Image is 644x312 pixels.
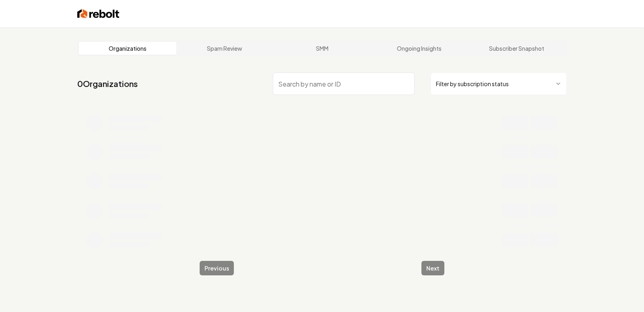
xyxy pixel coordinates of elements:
[77,78,138,89] a: 0Organizations
[468,42,565,55] a: Subscriber Snapshot
[273,42,371,55] a: SMM
[176,42,274,55] a: Spam Review
[371,42,468,55] a: Ongoing Insights
[77,8,120,19] img: Rebolt Logo
[273,72,415,95] input: Search by name or ID
[79,42,176,55] a: Organizations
